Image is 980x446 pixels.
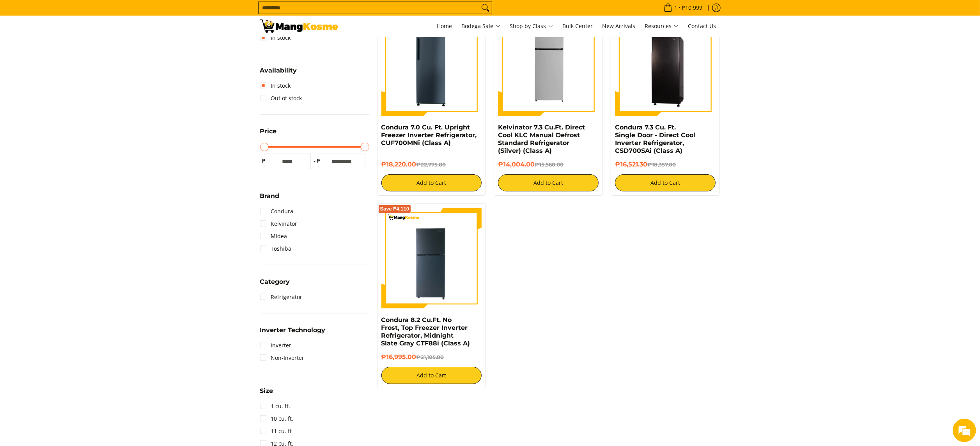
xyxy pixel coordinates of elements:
h6: ₱14,004.00 [498,161,599,168]
a: Condura 7.0 Cu. Ft. Upright Freezer Inverter Refrigerator, CUF700MNi (Class A) [381,124,477,147]
span: Availability [260,67,297,74]
span: New Arrivals [603,22,636,30]
a: Contact Us [684,16,720,37]
img: Condura 7.3 Cu. Ft. Single Door - Direct Cool Inverter Refrigerator, CSD700SAi (Class A) [615,16,716,115]
a: Midea [260,230,287,242]
del: ₱22,775.00 [416,161,446,168]
a: Out of stock [260,92,302,104]
a: 1 cu. ft. [260,400,291,412]
span: Home [437,22,452,30]
a: Condura 8.2 Cu.Ft. No Frost, Top Freezer Inverter Refrigerator, Midnight Slate Gray CTF88i (Class A) [381,316,470,347]
span: Shop by Class [510,21,553,31]
span: Category [260,279,290,285]
span: ₱ [315,157,323,165]
span: Size [260,388,273,394]
button: Add to Cart [498,174,599,191]
a: Non-Inverter [260,352,305,364]
a: 10 cu. ft. [260,412,294,425]
a: Kelvinator 7.3 Cu.Ft. Direct Cool KLC Manual Defrost Standard Refrigerator (Silver) (Class A) [498,124,585,154]
summary: Open [260,327,326,339]
img: Bodega Sale Refrigerator l Mang Kosme: Home Appliances Warehouse Sale [260,19,338,33]
span: Price [260,128,277,135]
span: ₱10,999 [681,5,704,11]
span: Bulk Center [563,22,593,30]
nav: Main Menu [346,16,720,37]
span: Bodega Sale [462,21,501,31]
del: ₱21,105.00 [416,354,444,360]
summary: Open [260,388,273,400]
img: Condura 7.0 Cu. Ft. Upright Freezer Inverter Refrigerator, CUF700MNi (Class A) [381,15,482,116]
a: Resources [641,16,683,37]
a: Home [433,16,456,37]
h6: ₱18,220.00 [381,161,482,168]
summary: Open [260,279,290,291]
a: Bodega Sale [458,16,505,37]
summary: Open [260,67,297,80]
span: Inverter Technology [260,327,326,333]
del: ₱15,560.00 [535,161,564,168]
img: Kelvinator 7.3 Cu.Ft. Direct Cool KLC Manual Defrost Standard Refrigerator (Silver) (Class A) [498,15,599,116]
span: Brand [260,193,280,199]
button: Search [479,2,492,14]
span: ₱ [260,157,268,165]
a: New Arrivals [599,16,640,37]
a: 11 cu. ft [260,425,292,437]
button: Add to Cart [615,174,716,191]
a: Toshiba [260,242,292,255]
button: Add to Cart [381,174,482,191]
a: Condura 7.3 Cu. Ft. Single Door - Direct Cool Inverter Refrigerator, CSD700SAi (Class A) [615,124,695,154]
span: 1 [673,5,679,11]
summary: Open [260,128,277,140]
summary: Open [260,193,280,205]
a: Condura [260,205,294,218]
span: Resources [645,21,679,31]
span: Contact Us [688,22,716,30]
a: Refrigerator [260,291,303,303]
a: Shop by Class [506,16,557,37]
h6: ₱16,995.00 [381,353,482,361]
h6: ₱16,521.30 [615,161,716,168]
span: Save ₱4,110 [380,207,409,211]
a: Kelvinator [260,218,298,230]
span: • [661,4,705,12]
a: Inverter [260,339,292,352]
a: Bulk Center [559,16,597,37]
img: Condura 8.2 Cu.Ft. No Frost, Top Freezer Inverter Refrigerator, Midnight Slate Gray CTF88i (Class A) [381,208,482,308]
a: In stock [260,32,291,44]
a: In stock [260,80,291,92]
button: Add to Cart [381,367,482,384]
del: ₱18,357.00 [647,161,676,168]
